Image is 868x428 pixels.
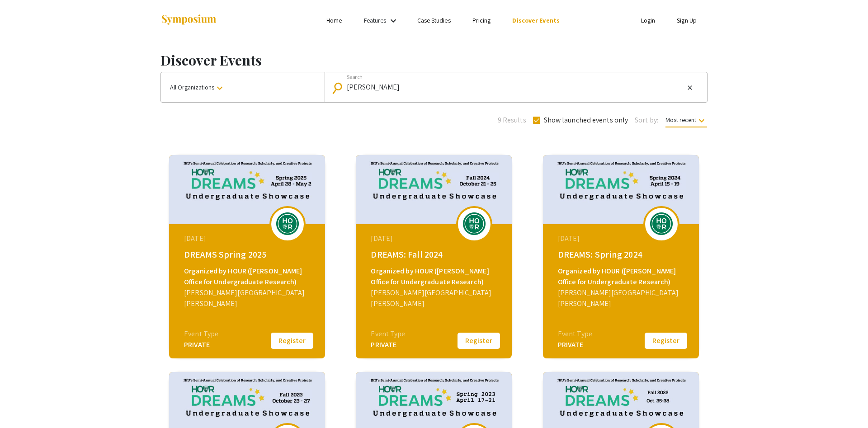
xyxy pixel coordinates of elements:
[558,266,686,287] div: Organized by HOUR ([PERSON_NAME] Office for Undergraduate Research)
[170,83,225,91] span: All Organizations
[658,112,714,128] button: Most recent
[371,329,405,339] div: Event Type
[461,212,488,235] img: dreams-fall-2024_eventLogo_ff6658_.png
[558,233,686,244] div: [DATE]
[665,116,707,127] span: Most recent
[544,115,628,126] span: Show launched events only
[160,52,708,68] h1: Discover Events
[160,14,217,26] img: Symposium by ForagerOne
[371,248,499,261] div: DREAMS: Fall 2024
[558,287,686,309] div: [PERSON_NAME][GEOGRAPHIC_DATA][PERSON_NAME]
[356,155,512,224] img: dreams-fall-2024_eventCoverPhoto_0caa39__thumb.jpg
[635,115,658,126] span: Sort by:
[686,84,693,92] mat-icon: close
[184,329,218,339] div: Event Type
[684,82,695,93] button: Clear
[558,329,592,339] div: Event Type
[677,16,697,24] a: Sign Up
[333,80,346,96] mat-icon: Search
[371,287,499,309] div: [PERSON_NAME][GEOGRAPHIC_DATA][PERSON_NAME]
[184,287,312,309] div: [PERSON_NAME][GEOGRAPHIC_DATA][PERSON_NAME]
[169,155,325,224] img: dreams-spring-2025_eventCoverPhoto_df4d26__thumb.jpg
[648,212,675,235] img: dreams-spring-2024_eventLogo_346f6f_.png
[558,339,592,350] div: PRIVATE
[214,83,225,94] mat-icon: keyboard_arrow_down
[543,155,699,224] img: dreams-spring-2024_eventCoverPhoto_ffb700__thumb.jpg
[184,339,218,350] div: PRIVATE
[641,16,656,24] a: Login
[472,16,491,24] a: Pricing
[456,331,501,350] button: Register
[184,233,312,244] div: [DATE]
[388,15,399,26] mat-icon: Expand Features list
[347,83,684,91] input: Looking for something specific?
[512,16,560,24] a: Discover Events
[558,248,686,261] div: DREAMS: Spring 2024
[184,266,312,287] div: Organized by HOUR ([PERSON_NAME] Office for Undergraduate Research)
[7,387,38,421] iframe: Chat
[364,16,387,24] a: Features
[161,72,325,102] button: All Organizations
[326,16,342,24] a: Home
[184,248,312,261] div: DREAMS Spring 2025
[696,115,707,126] mat-icon: keyboard_arrow_down
[643,331,689,350] button: Register
[417,16,451,24] a: Case Studies
[274,212,301,235] img: dreams-spring-2025_eventLogo_7b54a7_.png
[498,115,526,126] span: 9 Results
[269,331,315,350] button: Register
[371,339,405,350] div: PRIVATE
[371,266,499,287] div: Organized by HOUR ([PERSON_NAME] Office for Undergraduate Research)
[371,233,499,244] div: [DATE]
